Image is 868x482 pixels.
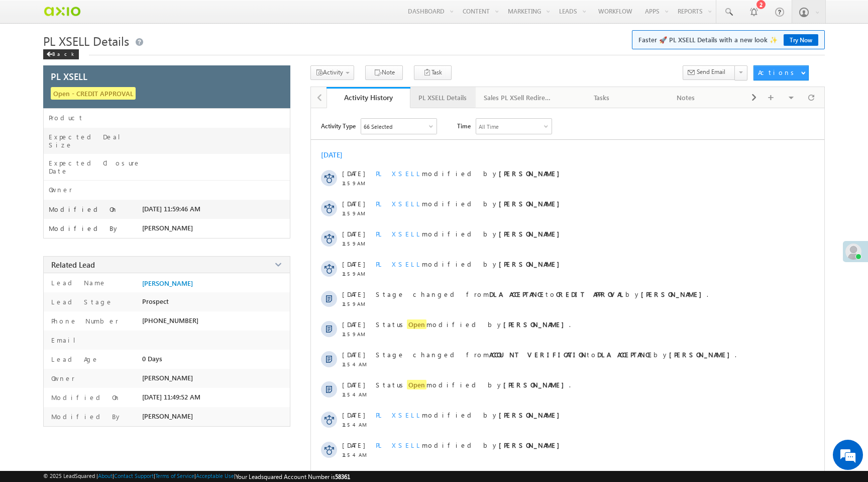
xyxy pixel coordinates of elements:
strong: [PERSON_NAME] [499,169,565,178]
span: Stage changed from to by . [376,350,736,359]
span: Open [407,380,426,389]
strong: CREDIT APPROVAL [556,290,625,298]
span: Open - CREDIT APPROVAL [51,87,136,100]
span: [DATE] 11:59:46 AM [142,205,200,213]
a: Documents [728,87,813,108]
label: Expected Closure Date [49,159,142,175]
label: Lead Name [49,278,106,287]
span: modified by [376,411,565,419]
label: Product [49,114,84,122]
span: Prospect [142,297,169,305]
span: modified by [376,441,565,449]
label: Modified By [49,224,120,232]
label: Email [49,336,83,344]
span: [DATE] [342,229,365,238]
span: Activity [323,68,343,76]
a: About [98,472,113,479]
span: [DATE] 11:49:52 AM [142,393,200,401]
span: [DATE] [342,169,365,178]
span: 11:59 AM [342,210,372,216]
div: All Time [479,123,499,130]
label: Owner [49,374,75,382]
span: Send Email [697,67,725,76]
span: © 2025 LeadSquared | | | | | [43,472,350,480]
div: Notes [653,92,720,104]
div: Sales PL XSell Redirection [484,92,551,104]
span: 11:59 AM [342,271,372,277]
a: Sales PL XSell Redirection [476,87,560,108]
div: Documents [736,92,804,104]
span: Open [407,319,426,329]
strong: ACCOUNT VERIFICATION [489,350,587,359]
span: [DATE] [342,260,365,268]
label: Expected Deal Size [49,133,142,149]
label: Lead Stage [49,297,113,306]
div: PL XSELL Details [418,92,467,104]
span: [DATE] [342,380,365,389]
div: Actions [758,68,798,77]
div: Owner Changed,Status Changed,Stage Changed,Source Changed,Notes & 61 more.. [361,119,437,134]
span: Time [457,118,471,133]
a: [PERSON_NAME] [142,279,193,287]
strong: DLA ACCEPTANCE [597,350,654,359]
span: PL XSELL [376,260,422,268]
button: Task [414,65,452,80]
button: Send Email [683,65,735,80]
label: Modified By [49,412,122,421]
span: PL XSELL [376,411,422,419]
strong: [PERSON_NAME] [641,290,707,298]
strong: DLA ACCEPTANCE [489,290,546,298]
a: Activity History [327,87,411,108]
span: [DATE] [342,320,365,329]
span: [DATE] [342,411,365,419]
label: Phone Number [49,316,119,325]
span: Status modified by . [376,319,571,329]
strong: [PERSON_NAME] [499,229,565,238]
span: PL XSELL [376,441,422,449]
span: 0 Days [142,355,162,363]
span: [PHONE_NUMBER] [142,316,198,325]
span: 58361 [335,473,350,480]
span: [DATE] [342,290,365,298]
span: Status modified by . [376,380,571,389]
span: 11:59 AM [342,240,372,247]
span: modified by [376,199,565,208]
strong: [PERSON_NAME] [499,441,565,449]
span: [PERSON_NAME] [142,224,193,232]
img: Custom Logo [43,3,81,20]
span: Related Lead [51,260,95,270]
div: Back [43,49,79,59]
div: Tasks [568,92,635,104]
span: PL XSELL [51,70,87,83]
label: Modified On [49,205,118,213]
label: Owner [49,186,72,194]
span: modified by [376,260,565,268]
span: Stage changed from to by . [376,290,708,298]
button: Note [365,65,403,80]
li: Sales PL XSell Redirection [476,87,560,107]
a: Notes [644,87,729,108]
a: Try Now [784,34,818,46]
button: Activity [310,65,354,80]
strong: [PERSON_NAME] [503,380,569,389]
span: [PERSON_NAME] [142,374,193,382]
strong: [PERSON_NAME] [669,350,735,359]
span: modified by [376,169,565,178]
div: Activity History [334,93,403,102]
span: 11:59 AM [342,301,372,307]
div: 66 Selected [364,123,392,130]
a: Terms of Service [155,472,194,479]
span: 11:54 AM [342,391,372,397]
span: PL XSELL Details [43,33,129,49]
a: Tasks [560,87,644,108]
label: Lead Age [49,355,99,363]
span: modified by [376,229,565,238]
div: [DATE] [321,150,354,159]
span: Your Leadsquared Account Number is [236,473,350,480]
span: 11:54 AM [342,422,372,428]
span: [DATE] [342,441,365,449]
strong: [PERSON_NAME] [503,320,569,329]
span: PL XSELL [376,199,422,208]
span: Faster 🚀 PL XSELL Details with a new look ✨ [638,35,818,45]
